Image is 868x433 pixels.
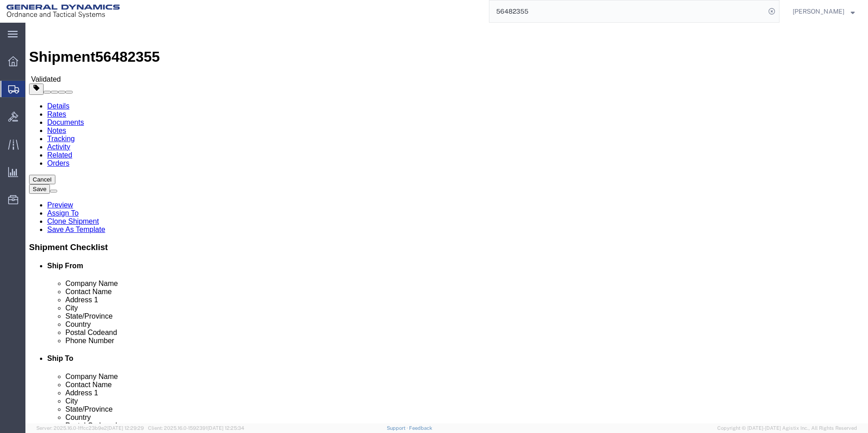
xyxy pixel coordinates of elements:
[387,425,409,431] a: Support
[36,425,144,431] span: Server: 2025.16.0-1ffcc23b9e2
[148,425,244,431] span: Client: 2025.16.0-1592391
[793,6,844,16] span: Karyn Mullen
[107,425,144,431] span: [DATE] 12:29:29
[792,6,855,17] button: [PERSON_NAME]
[409,425,432,431] a: Feedback
[207,425,244,431] span: [DATE] 12:25:34
[6,5,120,18] img: logo
[25,23,868,423] iframe: FS Legacy Container
[489,0,765,22] input: Search for shipment number, reference number
[717,424,857,432] span: Copyright © [DATE]-[DATE] Agistix Inc., All Rights Reserved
